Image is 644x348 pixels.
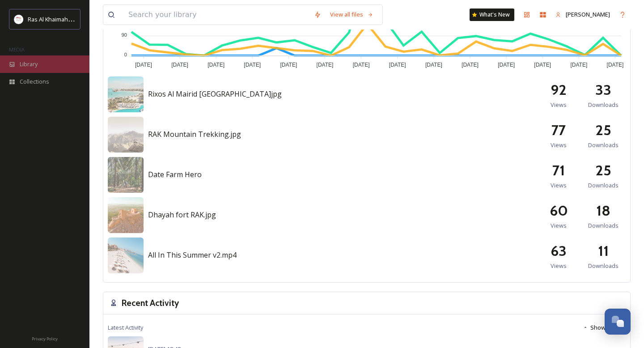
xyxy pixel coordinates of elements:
span: Views [551,221,567,230]
span: Rixos Al Mairid [GEOGRAPHIC_DATA]jpg [148,89,282,99]
tspan: [DATE] [317,62,334,68]
span: Views [551,262,567,270]
tspan: [DATE] [389,62,406,68]
tspan: 90 [122,32,127,38]
tspan: [DATE] [208,62,225,68]
a: [PERSON_NAME] [551,6,614,23]
span: Downloads [588,181,619,190]
span: Privacy Policy [32,336,58,342]
img: 5dc3d4a5-115c-47cb-9592-106444ae7da6.jpg [108,76,144,112]
a: What's New [470,8,514,21]
tspan: [DATE] [498,62,515,68]
button: Open Chat [605,309,631,335]
tspan: [DATE] [534,62,551,68]
h2: 25 [595,160,611,181]
img: 6af0912f-5ad3-4dba-861f-f5ab8fa920a1.jpg [108,157,144,193]
img: 29a9f786-f6ee-49b0-88d4-6c9fe417c655.jpg [108,238,144,273]
h3: Recent Activity [122,297,179,310]
tspan: [DATE] [244,62,261,68]
h2: 11 [598,240,609,262]
span: [PERSON_NAME] [566,10,610,18]
h2: 77 [551,119,566,141]
h2: 71 [552,160,565,181]
tspan: [DATE] [607,62,624,68]
span: All In This Summer v2.mp4 [148,250,237,260]
a: Privacy Policy [32,333,58,344]
h2: 60 [550,200,568,221]
span: Downloads [588,141,619,149]
input: Search your library [124,5,309,25]
span: Views [551,141,567,149]
tspan: 0 [124,52,127,57]
span: Ras Al Khaimah Tourism Development Authority [28,15,154,23]
span: Latest Activity [108,323,143,332]
h2: 33 [595,79,611,101]
span: Views [551,101,567,109]
a: View all files [326,6,378,23]
tspan: [DATE] [135,62,152,68]
img: Logo_RAKTDA_RGB-01.png [14,15,23,24]
h2: 18 [596,200,610,221]
span: Views [551,181,567,190]
span: Downloads [588,221,619,230]
span: Downloads [588,262,619,270]
tspan: [DATE] [462,62,479,68]
span: Dhayah fort RAK.jpg [148,210,216,220]
span: Date Farm Hero [148,170,202,179]
tspan: [DATE] [280,62,297,68]
span: MEDIA [9,46,25,53]
h2: 63 [551,240,567,262]
tspan: [DATE] [353,62,370,68]
img: 3499d24e-6a18-4492-b40f-d547c41e8e91.jpg [108,117,144,153]
h2: 92 [551,79,567,101]
button: Show More [578,319,626,336]
tspan: [DATE] [171,62,188,68]
span: RAK Mountain Trekking.jpg [148,129,241,139]
span: Collections [20,77,49,86]
span: Downloads [588,101,619,109]
img: 45dfe8e7-8c4f-48e3-b92b-9b2a14aeffa1.jpg [108,197,144,233]
tspan: [DATE] [425,62,442,68]
tspan: [DATE] [570,62,587,68]
h2: 25 [595,119,611,141]
span: Library [20,60,38,68]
